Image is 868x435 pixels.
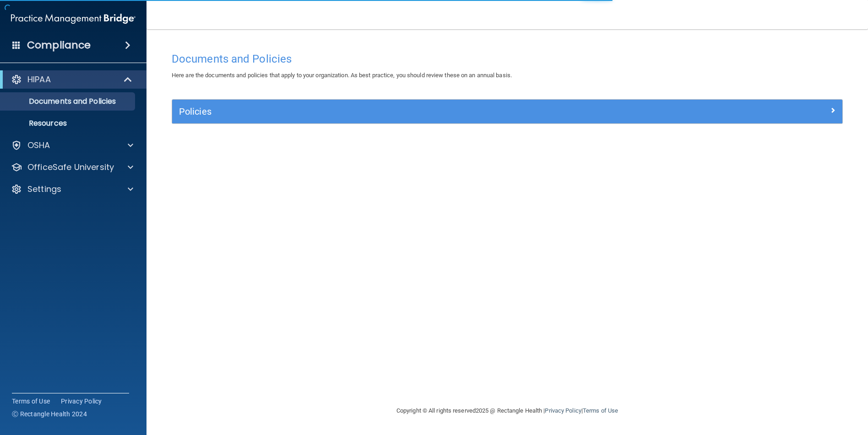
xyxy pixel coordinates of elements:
[172,53,843,65] h4: Documents and Policies
[172,72,512,79] span: Here are the documents and policies that apply to your organization. As best practice, you should...
[27,74,51,85] p: HIPAA
[11,74,133,85] a: HIPAA
[710,370,857,407] iframe: Drift Widget Chat Controller
[27,162,114,173] p: OfficeSafe University
[179,106,668,117] h5: Policies
[11,162,133,173] a: OfficeSafe University
[11,10,136,28] img: PMB logo
[545,407,581,414] a: Privacy Policy
[61,397,102,406] a: Privacy Policy
[340,396,674,425] div: Copyright © All rights reserved 2025 @ Rectangle Health | |
[27,184,61,195] p: Settings
[11,140,133,151] a: OSHA
[6,119,131,128] p: Resources
[583,407,618,414] a: Terms of Use
[179,104,835,119] a: Policies
[27,39,91,52] h4: Compliance
[11,184,133,195] a: Settings
[12,397,50,406] a: Terms of Use
[6,97,131,106] p: Documents and Policies
[27,140,50,151] p: OSHA
[12,409,87,419] span: Ⓒ Rectangle Health 2024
